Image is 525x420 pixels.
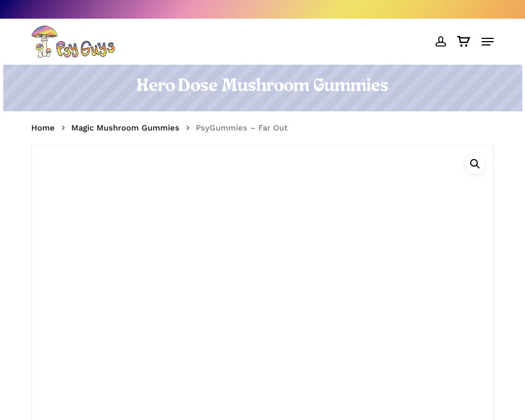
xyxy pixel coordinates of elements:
[31,25,115,58] img: PsyGuys
[196,123,287,133] span: PsyGummies – Far Out
[465,154,485,174] a: View full-screen image gallery
[451,25,476,58] a: Cart
[31,122,55,133] a: Home
[482,36,494,47] a: Navigation Menu
[71,122,179,133] a: Magic Mushroom Gummies
[32,76,494,100] h1: Hero Dose Mushroom Gummies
